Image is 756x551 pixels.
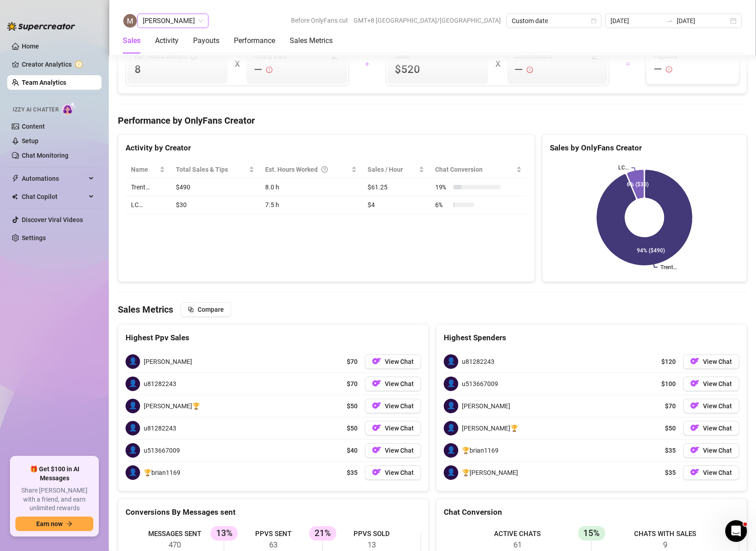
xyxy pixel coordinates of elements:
span: Custom date [512,14,596,28]
span: [PERSON_NAME] [462,401,510,411]
span: exclamation-circle [266,63,272,77]
span: Payouts [654,51,732,61]
span: u513667009 [462,379,498,389]
a: Home [22,43,39,50]
img: OF [690,401,699,410]
a: Team Analytics [22,79,66,86]
span: u81282243 [144,423,176,433]
td: Trent… [126,179,170,196]
span: Total Sales & Tips [176,164,247,174]
span: View Chat [703,447,732,454]
img: OF [690,379,699,388]
span: Izzy AI Chatter [13,106,58,114]
span: View Chat [385,469,414,476]
a: OFView Chat [365,377,421,391]
span: calendar [591,18,596,24]
span: — [254,63,262,77]
span: 🎁 Get $100 in AI Messages [15,465,93,483]
span: 👤 [444,377,458,391]
span: 👤 [444,443,458,458]
span: View Chat [703,469,732,476]
span: Chat Copilot [22,189,86,204]
span: question-circle [190,51,197,61]
button: Compare [180,302,231,317]
span: $50 [665,423,676,433]
a: Settings [22,234,46,242]
a: Content [22,123,45,130]
span: arrow-right [66,521,73,527]
span: Compare [198,306,224,313]
article: Commissions [514,51,552,61]
span: View Chat [703,380,732,387]
span: edit [591,53,598,59]
h4: Sales Metrics [118,303,173,316]
span: $35 [665,445,676,455]
span: — [654,62,662,77]
img: OF [372,445,381,454]
h4: Performance by OnlyFans Creator [118,114,747,127]
span: View Chat [385,402,414,410]
button: OFView Chat [683,354,739,369]
div: Highest Ppv Sales [126,332,421,344]
button: OFView Chat [683,399,739,413]
button: Earn nowarrow-right [15,517,93,531]
span: View Chat [703,358,732,365]
img: OF [690,468,699,477]
span: GMT+8 [GEOGRAPHIC_DATA]/[GEOGRAPHIC_DATA] [354,14,501,27]
div: Activity by Creator [126,142,527,154]
span: Name [131,164,158,174]
span: [PERSON_NAME]🏆 [144,401,200,411]
span: u81282243 [462,357,494,367]
div: X [235,57,239,71]
img: OF [690,423,699,432]
div: Conversions By Messages sent [126,506,421,518]
button: OFView Chat [365,421,421,435]
span: [PERSON_NAME] [144,357,192,367]
img: OF [690,445,699,454]
span: 19 % [435,182,450,192]
span: 8 [135,62,220,77]
a: Discover Viral Videos [22,216,83,223]
button: OFView Chat [683,421,739,435]
td: $30 [170,196,260,214]
img: OF [690,357,699,366]
span: exclamation-circle [527,63,533,77]
div: Chat Conversion [444,506,739,518]
td: 8.0 h [260,179,362,196]
span: 👤 [126,399,140,413]
div: Payouts [193,35,219,46]
span: Earn now [36,520,63,527]
div: Est. Hours Worked [135,51,197,61]
div: Est. Hours Worked [265,164,349,174]
div: Sales [123,35,141,46]
button: OFView Chat [683,465,739,480]
img: OF [372,401,381,410]
button: OFView Chat [683,377,739,391]
span: u81282243 [144,379,176,389]
span: View Chat [703,425,732,432]
span: thunderbolt [12,175,19,182]
span: 👤 [444,421,458,435]
span: $40 [347,445,358,455]
a: Setup [22,137,39,145]
span: exclamation-circle [666,62,672,77]
div: Sales by OnlyFans Creator [550,142,739,154]
th: Total Sales & Tips [170,161,260,179]
td: $4 [362,196,430,214]
div: Performance [234,35,275,46]
th: Chat Conversion [430,161,527,179]
td: $490 [170,179,260,196]
span: Share [PERSON_NAME] with a friend, and earn unlimited rewards [15,486,93,513]
a: OFView Chat [365,354,421,369]
span: 👤 [444,465,458,480]
span: Sales / Hour [368,164,417,174]
span: 👤 [126,354,140,369]
div: Activity [155,35,179,46]
span: View Chat [385,358,414,365]
button: OFView Chat [683,443,739,458]
span: — [514,63,523,77]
